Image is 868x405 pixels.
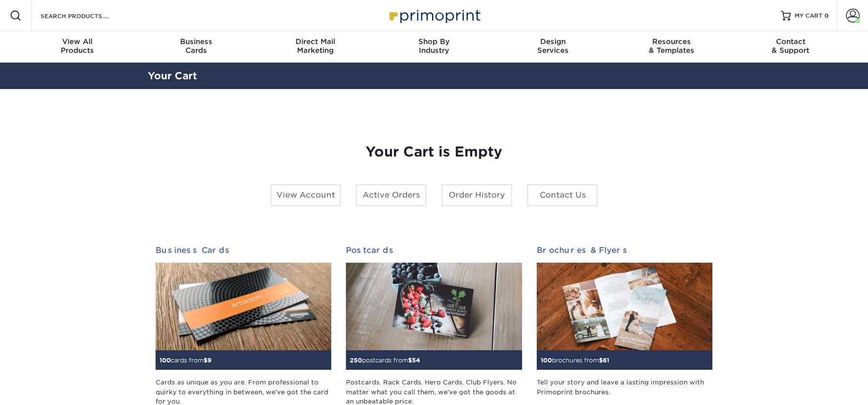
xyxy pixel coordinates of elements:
[612,37,731,46] span: Resources
[148,70,197,82] a: Your Cart
[612,37,731,55] div: & Templates
[537,263,712,351] img: Brochures & Flyers
[612,31,731,63] a: Resources& Templates
[731,31,850,63] a: Contact& Support
[599,357,603,364] span: $
[408,357,412,364] span: $
[160,357,171,364] span: 100
[160,357,211,364] small: cards from
[270,184,341,206] a: View Account
[18,37,137,55] div: Products
[603,357,609,364] span: 61
[18,31,137,63] a: View AllProducts
[137,37,256,55] div: Cards
[156,263,331,351] img: Business Cards
[204,357,207,364] span: $
[350,357,420,364] small: postcards from
[541,357,552,364] span: 100
[385,5,483,26] img: Primoprint
[256,31,375,63] a: Direct MailMarketing
[256,37,375,46] span: Direct Mail
[40,10,135,22] input: SEARCH PRODUCTS.....
[375,37,494,55] div: Industry
[356,184,427,206] a: Active Orders
[137,37,256,46] span: Business
[350,357,362,364] span: 250
[156,144,712,160] h1: Your Cart is Empty
[493,37,612,46] span: Design
[527,184,598,206] a: Contact Us
[493,31,612,63] a: DesignServices
[731,37,850,46] span: Contact
[18,37,137,46] span: View All
[541,357,609,364] small: brochures from
[346,263,522,351] img: Postcards
[537,246,712,255] h2: Brochures & Flyers
[137,31,256,63] a: BusinessCards
[412,357,420,364] span: 54
[824,12,829,19] span: 0
[795,12,822,20] span: MY CART
[156,246,331,255] h2: Business Cards
[346,246,522,255] h2: Postcards
[731,37,850,55] div: & Support
[207,357,211,364] span: 9
[441,184,512,206] a: Order History
[256,37,375,55] div: Marketing
[375,31,494,63] a: Shop ByIndustry
[493,37,612,55] div: Services
[375,37,494,46] span: Shop By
